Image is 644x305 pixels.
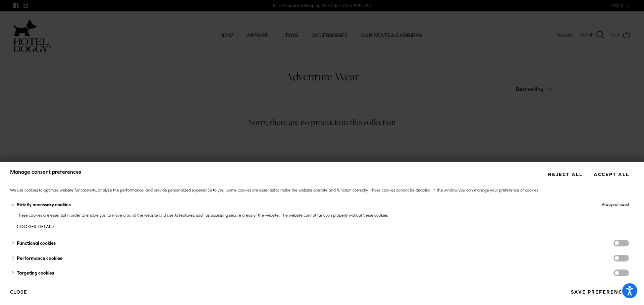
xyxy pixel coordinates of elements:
label: targeting cookies [613,270,629,276]
div: Strictly necessary cookies [10,197,443,213]
button: Reject all [543,168,587,181]
button: Accept all [589,168,634,181]
button: Close [10,286,27,298]
div: Always allowed [443,197,629,213]
label: functionality cookies [613,240,629,246]
div: Functional cookies [10,236,443,251]
button: Save preferences [566,286,634,298]
div: Performance cookies [10,251,443,266]
span: Manage consent preferences [10,169,81,175]
div: Targeting cookies [10,265,443,281]
div: We use cookies to optimize website functionality, analyze the performance, and provide personaliz... [10,187,634,193]
button: Cookies details [17,220,63,234]
label: performance cookies [613,255,629,261]
span: Always allowed [602,203,629,207]
div: These cookies are essential in order to enable you to move around the website and use its feature... [10,213,389,218]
